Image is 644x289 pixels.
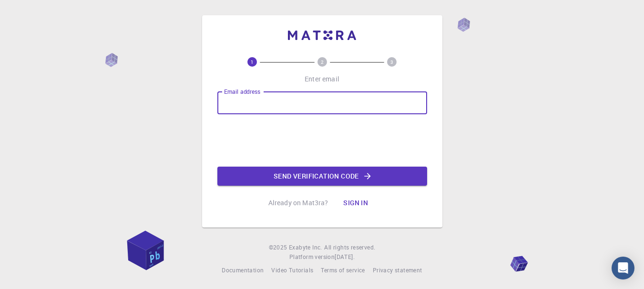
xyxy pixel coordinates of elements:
a: [DATE]. [335,252,355,262]
p: Already on Mat3ra? [268,198,328,208]
a: Exabyte Inc. [289,243,322,252]
span: Platform version [289,252,335,262]
div: Open Intercom Messenger [612,257,634,279]
span: All rights reserved. [324,243,375,252]
text: 1 [251,59,254,65]
span: Documentation [222,266,264,274]
span: Terms of service [321,266,365,274]
p: Enter email [305,74,339,84]
a: Documentation [222,266,264,275]
span: Exabyte Inc. [289,243,322,251]
span: Privacy statement [373,266,422,274]
a: Privacy statement [373,266,422,275]
a: Video Tutorials [271,266,313,275]
text: 2 [321,59,324,65]
span: © 2025 [269,243,289,252]
button: Send verification code [217,167,427,186]
iframe: reCAPTCHA [250,122,395,159]
button: Sign in [336,193,376,212]
label: Email address [224,88,260,96]
span: Video Tutorials [271,266,313,274]
a: Terms of service [321,266,365,275]
span: [DATE] . [335,253,355,260]
text: 3 [390,59,393,65]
